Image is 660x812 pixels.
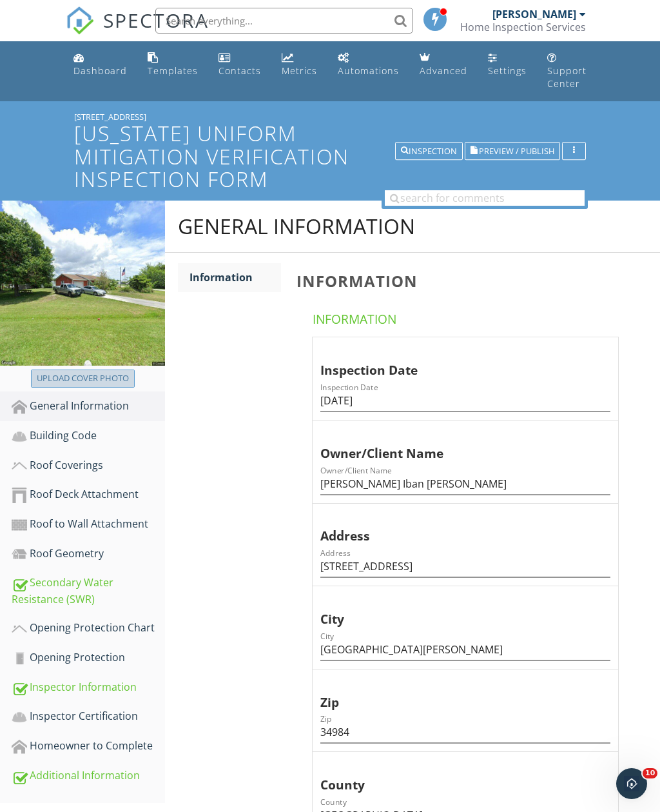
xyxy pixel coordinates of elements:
div: Inspection [401,146,457,155]
span: SPECTORA [103,6,209,34]
div: Inspector Certification [12,708,165,725]
div: [STREET_ADDRESS] [74,112,586,122]
input: Inspection Date [320,390,610,411]
div: Settings [488,64,527,77]
input: Zip [320,722,610,743]
div: Homeowner to Complete [12,738,165,755]
div: Roof to Wall Attachment [12,516,165,533]
div: City [320,591,596,629]
img: The Best Home Inspection Software - Spectora [66,6,94,35]
button: Preview / Publish [465,142,560,160]
div: Inspector Information [12,679,165,696]
div: County [320,757,596,795]
a: Support Center [542,46,592,96]
a: Templates [142,46,203,83]
div: Additional Information [12,767,165,784]
a: Inspection [395,144,463,156]
a: Settings [483,46,532,83]
div: Roof Deck Attachment [12,486,165,503]
h1: [US_STATE] Uniform Mitigation Verification Inspection Form [74,122,586,190]
a: SPECTORA [66,17,209,45]
input: Search everything... [155,8,413,34]
div: Secondary Water Resistance (SWR) [12,575,165,607]
a: Metrics [277,46,322,83]
h3: Information [296,272,639,290]
input: City [320,639,610,660]
div: Opening Protection [12,649,165,666]
div: Metrics [282,64,317,77]
h4: Information [313,306,623,328]
div: Information [189,270,281,285]
a: Contacts [213,46,266,83]
div: Upload cover photo [37,372,129,385]
div: Inspection Date [320,342,596,380]
div: Contacts [218,64,261,77]
div: Templates [148,64,198,77]
iframe: Intercom live chat [616,768,647,799]
div: Owner/Client Name [320,426,596,463]
div: Roof Geometry [12,546,165,562]
input: search for comments [385,190,585,206]
button: Inspection [395,142,463,160]
span: 10 [643,768,657,778]
a: Automations (Basic) [333,46,404,83]
div: Automations [338,64,399,77]
div: Support Center [547,64,587,90]
div: General Information [12,398,165,415]
button: Upload cover photo [31,370,135,388]
a: Dashboard [68,46,132,83]
input: Address [320,556,610,577]
a: Preview / Publish [465,144,560,156]
div: [PERSON_NAME] [492,8,576,21]
input: Owner/Client Name [320,473,610,495]
div: Roof Coverings [12,457,165,474]
div: Dashboard [73,64,127,77]
div: Opening Protection Chart [12,620,165,637]
div: Home Inspection Services [460,21,586,34]
div: Advanced [420,64,467,77]
span: Preview / Publish [479,147,554,155]
div: Zip [320,675,596,712]
div: Building Code [12,428,165,444]
div: Address [320,509,596,546]
div: General Information [178,213,415,239]
a: Advanced [414,46,472,83]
